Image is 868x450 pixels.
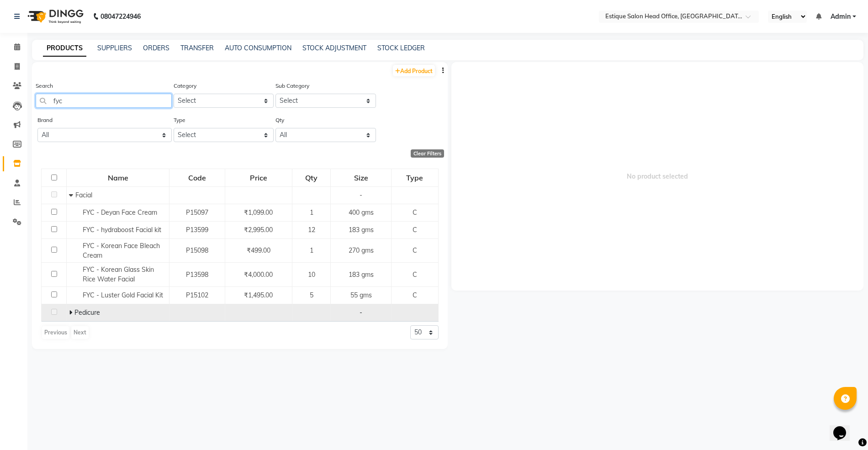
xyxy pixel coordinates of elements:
span: P13598 [186,270,208,279]
span: FYC - Deyan Face Cream [83,208,157,217]
span: C [413,270,417,279]
span: ₹1,099.00 [244,208,273,217]
img: logo [23,4,86,29]
span: ₹2,995.00 [244,226,273,234]
a: SUPPLIERS [97,44,132,52]
span: Expand Row [69,308,74,317]
label: Brand [37,116,53,124]
div: Size [331,169,390,186]
span: 400 gms [349,208,374,217]
span: C [413,246,417,254]
span: Collapse Row [69,191,75,199]
span: ₹1,495.00 [244,291,273,299]
span: P15098 [186,246,208,254]
span: P13599 [186,226,208,234]
div: Name [67,169,169,186]
a: AUTO CONSUMPTION [225,44,291,52]
label: Type [174,116,185,124]
a: TRANSFER [180,44,214,52]
span: 183 gms [349,226,374,234]
span: 1 [310,246,313,254]
span: 55 gms [350,291,372,299]
span: 10 [308,270,315,279]
span: 1 [310,208,313,217]
div: Code [170,169,224,186]
span: C [413,291,417,299]
span: C [413,226,417,234]
span: Admin [831,12,851,21]
a: ORDERS [143,44,169,52]
span: 12 [308,226,315,234]
span: 183 gms [349,270,374,279]
span: 5 [310,291,313,299]
span: No product selected [451,62,863,291]
div: Qty [293,169,330,186]
input: Search by product name or code [36,94,172,108]
span: C [413,208,417,217]
span: Facial [75,191,92,199]
div: Type [392,169,438,186]
span: FYC - Korean Glass Skin Rice Water Facial [83,265,154,283]
label: Category [174,82,196,90]
b: 08047224946 [101,4,141,29]
a: STOCK ADJUSTMENT [302,44,366,52]
label: Sub Category [275,82,309,90]
a: STOCK LEDGER [377,44,425,52]
span: FYC - Luster Gold Facial Kit [83,291,163,299]
span: Pedicure [74,308,100,317]
label: Qty [275,116,284,124]
span: FYC - Korean Face Bleach Cream [83,242,160,259]
iframe: chat widget [830,413,859,441]
span: - [360,308,362,317]
a: Add Product [393,65,435,76]
span: P15097 [186,208,208,217]
label: Search [36,82,53,90]
span: P15102 [186,291,208,299]
span: 270 gms [349,246,374,254]
span: FYC - hydraboost Facial kit [83,226,161,234]
div: Price [226,169,291,186]
a: PRODUCTS [43,40,86,57]
span: ₹499.00 [247,246,270,254]
span: ₹4,000.00 [244,270,273,279]
div: Clear Filters [411,149,444,158]
span: - [360,191,362,199]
